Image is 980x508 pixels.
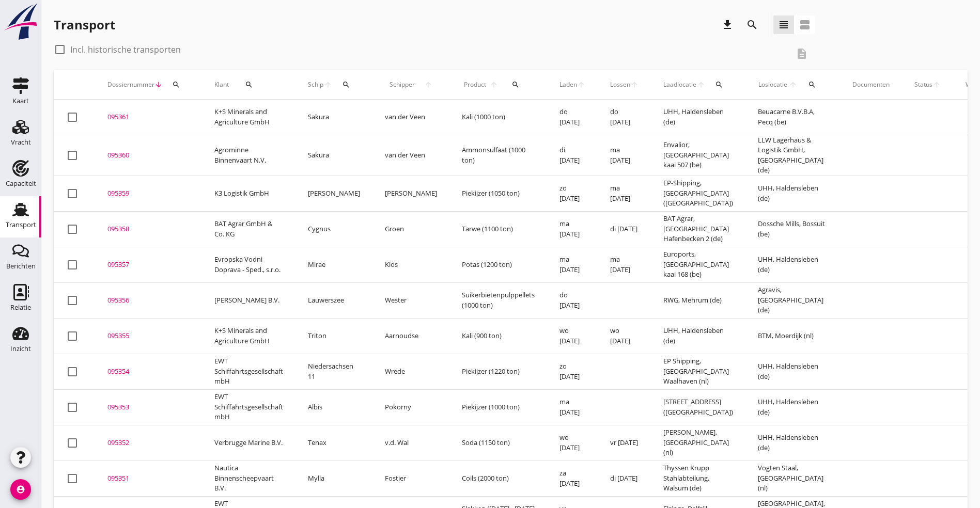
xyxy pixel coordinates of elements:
i: search [511,81,520,89]
i: arrow_upward [488,81,501,89]
i: download [721,19,734,31]
i: arrow_upward [788,81,798,89]
td: zo [DATE] [547,354,598,389]
div: Kaart [12,98,29,104]
i: view_headline [777,19,790,31]
td: Beuacarne B.V.B.A, Pecq (be) [745,100,840,135]
div: 095357 [107,260,190,270]
td: Vogten Staal, [GEOGRAPHIC_DATA] (nl) [745,461,840,496]
td: Suikerbietenpulppellets (1000 ton) [449,282,547,318]
td: Pokorny [372,389,449,425]
td: van der Veen [372,100,449,135]
td: UHH, Haldensleben (de) [651,100,745,135]
td: Piekijzer (1220 ton) [449,354,547,389]
td: Triton [295,318,372,354]
i: search [715,81,723,89]
td: vr [DATE] [598,425,651,461]
td: EP Shipping, [GEOGRAPHIC_DATA] Waalhaven (nl) [651,354,745,389]
td: wo [DATE] [547,425,598,461]
td: Tenax [295,425,372,461]
td: [PERSON_NAME], [GEOGRAPHIC_DATA] (nl) [651,425,745,461]
td: RWG, Mehrum (de) [651,282,745,318]
td: ma [DATE] [598,135,651,176]
td: Envalior, [GEOGRAPHIC_DATA] kaai 507 (be) [651,135,745,176]
td: Agravis, [GEOGRAPHIC_DATA] (de) [745,282,840,318]
div: Documenten [852,80,890,89]
td: K+S Minerals and Agriculture GmbH [202,318,295,354]
div: Inzicht [10,345,31,352]
i: search [808,81,816,89]
div: Vracht [11,139,31,146]
td: ma [DATE] [547,247,598,282]
td: do [DATE] [547,100,598,135]
i: search [245,81,253,89]
td: Sakura [295,100,372,135]
td: Evropska Vodni Doprava - Sped., s.r.o. [202,247,295,282]
td: Fostier [372,461,449,496]
span: Laden [559,80,577,89]
div: 095354 [107,367,190,377]
i: arrow_downward [154,81,163,89]
i: arrow_upward [697,81,706,89]
td: do [DATE] [547,282,598,318]
td: ma [DATE] [598,176,651,211]
td: Klos [372,247,449,282]
td: Potas (1200 ton) [449,247,547,282]
td: EP-Shipping, [GEOGRAPHIC_DATA] ([GEOGRAPHIC_DATA]) [651,176,745,211]
td: Verbrugge Marine B.V. [202,425,295,461]
label: Incl. historische transporten [70,44,181,55]
td: Wrede [372,354,449,389]
td: wo [DATE] [598,318,651,354]
i: arrow_upward [419,81,437,89]
td: BTM, Moerdijk (nl) [745,318,840,354]
span: Dossiernummer [107,80,154,89]
td: UHH, Haldensleben (de) [745,247,840,282]
td: UHH, Haldensleben (de) [745,354,840,389]
td: Groen [372,211,449,247]
div: Berichten [6,263,36,269]
td: UHH, Haldensleben (de) [745,425,840,461]
span: Loslocatie [758,80,788,89]
span: Schip [308,80,324,89]
i: account_circle [10,479,31,500]
td: Lauwerszee [295,282,372,318]
td: ma [DATE] [547,389,598,425]
i: arrow_upward [577,81,585,89]
i: arrow_upward [324,81,333,89]
td: wo [DATE] [547,318,598,354]
td: EWT Schiffahrtsgesellschaft mbH [202,354,295,389]
i: search [746,19,758,31]
td: Piekijzer (1000 ton) [449,389,547,425]
td: UHH, Haldensleben (de) [745,389,840,425]
span: Status [914,80,932,89]
td: EWT Schiffahrtsgesellschaft mbH [202,389,295,425]
td: di [DATE] [598,461,651,496]
td: Mylla [295,461,372,496]
span: Laadlocatie [663,80,697,89]
i: search [342,81,350,89]
i: search [172,81,180,89]
td: Dossche Mills, Bossuit (be) [745,211,840,247]
div: 095353 [107,402,190,412]
td: Cygnus [295,211,372,247]
td: Soda (1150 ton) [449,425,547,461]
div: Relatie [10,304,31,311]
td: [STREET_ADDRESS] ([GEOGRAPHIC_DATA]) [651,389,745,425]
td: [PERSON_NAME] B.V. [202,282,295,318]
td: Ammonsulfaat (1000 ton) [449,135,547,176]
div: Klant [214,72,283,97]
div: Transport [54,17,115,33]
i: arrow_upward [932,81,941,89]
td: za [DATE] [547,461,598,496]
td: Thyssen Krupp Stahlabteilung, Walsum (de) [651,461,745,496]
td: Kali (1000 ton) [449,100,547,135]
td: Mirae [295,247,372,282]
td: do [DATE] [598,100,651,135]
td: UHH, Haldensleben (de) [745,176,840,211]
td: ma [DATE] [598,247,651,282]
td: Nautica Binnenscheepvaart B.V. [202,461,295,496]
div: 095361 [107,112,190,122]
div: 095355 [107,331,190,341]
div: Transport [6,221,36,228]
td: K+S Minerals and Agriculture GmbH [202,100,295,135]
